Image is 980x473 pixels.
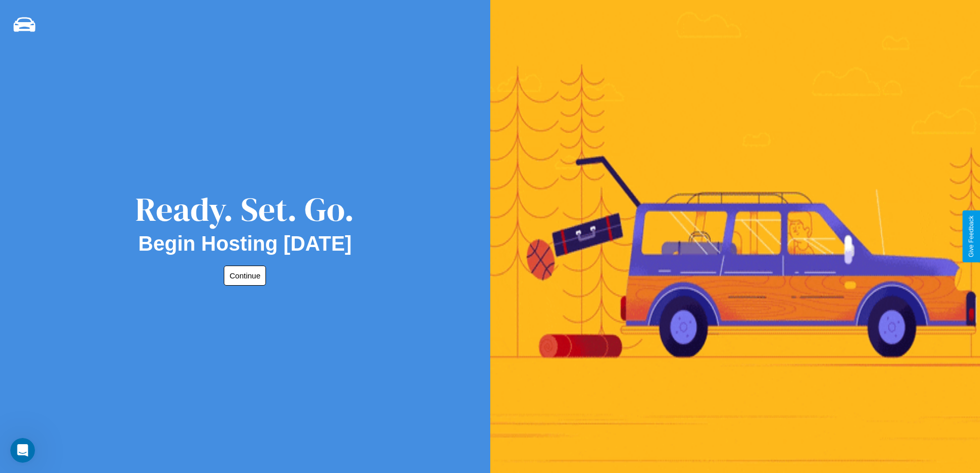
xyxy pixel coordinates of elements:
[224,266,266,286] button: Continue
[968,216,975,257] div: Give Feedback
[10,438,35,463] iframe: Intercom live chat
[135,186,354,232] div: Ready. Set. Go.
[138,232,352,255] h2: Begin Hosting [DATE]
